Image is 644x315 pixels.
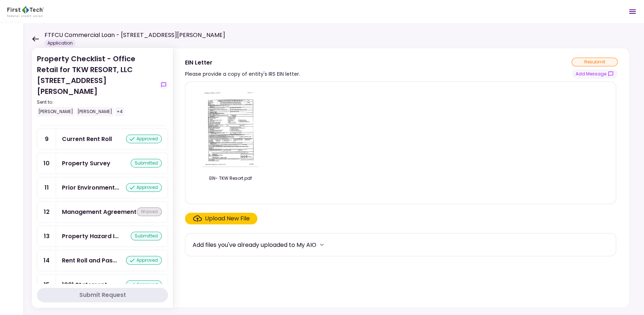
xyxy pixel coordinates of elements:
[37,274,56,295] div: 15
[37,202,56,222] div: 12
[572,69,618,79] button: show-messages
[37,107,75,116] div: [PERSON_NAME]
[37,53,156,116] div: Property Checklist - Office Retail for TKW RESORT, LLC [STREET_ADDRESS][PERSON_NAME]
[185,58,300,67] div: EIN Letter
[79,291,126,299] div: Submit Request
[316,239,327,250] button: more
[37,177,56,198] div: 11
[37,288,168,302] button: Submit Request
[37,201,168,223] a: 12Management Agreementwaived
[37,153,168,174] a: 10Property Surveysubmitted
[37,177,168,198] a: 11Prior Environmental Phase I and/or Phase IIapproved
[62,256,117,265] div: Rent Roll and Past Due Affidavit
[185,70,300,78] div: Please provide a copy of entity's IRS EIN letter.
[37,153,56,174] div: 10
[76,107,114,116] div: [PERSON_NAME]
[37,226,56,246] div: 13
[126,256,162,265] div: approved
[126,280,162,289] div: approved
[45,40,76,47] div: Application
[37,250,168,271] a: 14Rent Roll and Past Due Affidavitapproved
[37,128,168,150] a: 9Current Rent Rollapproved
[7,6,44,17] img: Partner icon
[62,183,119,192] div: Prior Environmental Phase I and/or Phase II
[37,99,156,105] div: Sent to:
[159,80,168,89] button: show-messages
[37,129,56,149] div: 9
[624,3,641,20] button: Open menu
[62,134,112,144] div: Current Rent Roll
[205,214,250,223] div: Upload New File
[126,183,162,192] div: approved
[62,280,107,289] div: 1031 Statement
[62,159,110,168] div: Property Survey
[37,250,56,271] div: 14
[126,134,162,143] div: approved
[131,159,162,167] div: submitted
[62,232,119,241] div: Property Hazard Insurance Policy and Liability Insurance Policy
[62,207,136,216] div: Management Agreement
[115,107,124,116] div: +4
[193,240,316,249] div: Add files you've already uploaded to My AIO
[45,31,225,40] h1: FTFCU Commercial Loan - [STREET_ADDRESS][PERSON_NAME]
[185,213,257,224] span: Click here to upload the required document
[131,232,162,240] div: submitted
[37,274,168,295] a: 151031 Statementapproved
[137,207,162,216] div: waived
[37,225,168,247] a: 13Property Hazard Insurance Policy and Liability Insurance Policysubmitted
[572,58,618,66] div: resubmit
[193,175,269,182] div: EIN- TKW Resort.pdf
[173,48,630,308] div: EIN LetterPlease provide a copy of entity's IRS EIN letter.resubmitshow-messagesEIN- TKW Resort.p...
